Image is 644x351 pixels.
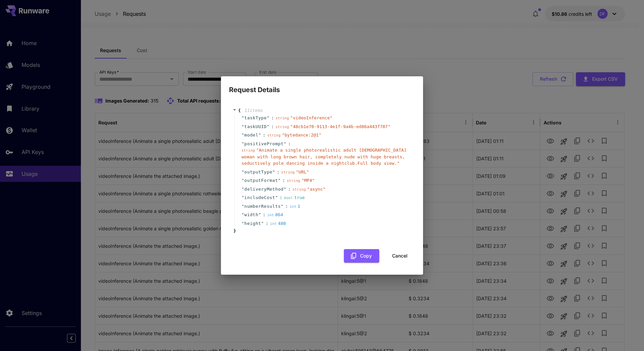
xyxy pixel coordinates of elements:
span: string [292,187,306,192]
h2: Request Details [221,76,423,95]
span: width [244,211,258,218]
span: : [271,115,274,121]
span: " [258,132,261,138]
span: taskUUID [244,123,267,130]
span: " async " [307,187,326,192]
span: " [278,178,281,183]
span: int [267,213,274,217]
span: " 48cb1e70-9113-4e1f-9a4b-ed86a443f787 " [290,124,390,129]
span: : [283,177,285,184]
span: includeCost [244,194,275,201]
span: } [232,228,236,234]
span: " [258,212,261,217]
span: : [288,186,291,193]
div: 864 [267,211,283,218]
span: string [276,116,289,120]
span: " [281,204,284,209]
span: " bytedance:2@1 " [282,132,321,138]
span: : [288,141,291,147]
span: : [263,132,265,139]
span: : [277,169,280,175]
span: outputFormat [244,177,278,184]
span: deliveryMethod [244,186,284,193]
span: " [284,141,286,146]
span: " URL " [296,169,309,174]
div: 480 [270,220,286,227]
span: height [244,220,261,227]
span: taskType [244,115,267,121]
button: Copy [344,249,379,263]
span: " videoInference " [290,115,332,120]
span: " [241,178,244,183]
span: " [241,132,244,138]
span: string [287,179,300,183]
span: int [270,222,277,226]
span: : [285,203,288,210]
span: " [241,212,244,217]
span: " [272,169,275,174]
span: " [241,169,244,174]
span: { [238,107,241,114]
span: " [241,141,244,146]
span: : [266,220,268,227]
span: " [267,115,269,120]
div: true [284,194,305,201]
span: " MP4 " [301,178,315,183]
span: positivePrompt [244,141,284,147]
span: " [241,124,244,129]
span: " [261,221,264,226]
span: string [241,148,255,153]
span: " [275,195,278,200]
span: string [267,133,281,138]
span: bool [284,196,293,200]
span: : [263,211,265,218]
span: " [284,187,286,192]
span: " [241,115,244,120]
span: " [241,195,244,200]
span: : [280,194,282,201]
span: " [241,187,244,192]
span: 11 item s [244,108,263,113]
span: " Animate a single photorealistic adult [DEMOGRAPHIC_DATA] woman with long brown hair, completely... [241,148,407,166]
span: " [241,204,244,209]
span: int [290,204,296,209]
span: outputType [244,169,272,175]
span: string [281,170,295,174]
div: 1 [290,203,300,210]
span: " [241,221,244,226]
span: model [244,132,258,139]
span: : [271,123,274,130]
span: numberResults [244,203,281,210]
span: " [267,124,269,129]
button: Cancel [385,249,415,263]
span: string [276,125,289,129]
